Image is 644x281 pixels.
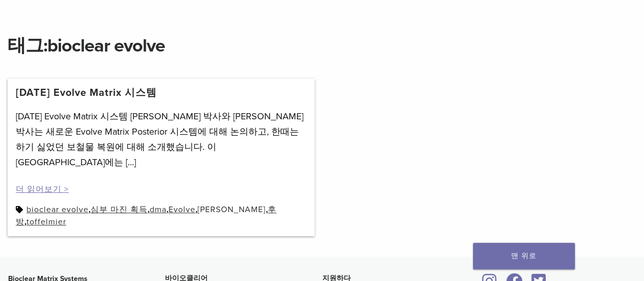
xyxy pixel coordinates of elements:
a: 맨 위로 [473,243,575,269]
a: bioclear evolve [26,205,89,215]
font: , [195,206,198,214]
font: 맨 위로 [511,251,537,260]
a: [DATE] Evolve Matrix 시스템 [16,87,157,99]
a: 후방 [16,205,276,227]
font: , [148,206,150,214]
a: 심부 마진 획득 [91,205,148,215]
a: toffelmier [26,217,66,227]
font: [DATE] Evolve Matrix 시스템 [PERSON_NAME] 박사와 [PERSON_NAME] 박사는 새로운 Evolve Matrix Posterior 시스템에 대해 ... [16,111,303,168]
font: , [266,206,268,214]
font: bioclear evolve [47,35,165,57]
a: [PERSON_NAME] [198,205,266,215]
font: 태그: [8,35,47,57]
a: 더 읽어보기 > [16,184,69,194]
a: dma [150,205,166,215]
a: Evolve [169,205,195,215]
font: , [89,206,91,214]
font: , [24,218,26,226]
font: , [166,206,169,214]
